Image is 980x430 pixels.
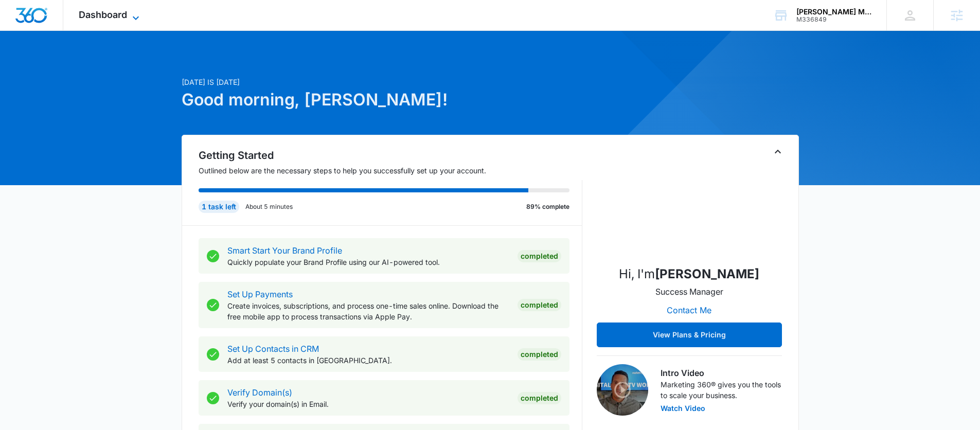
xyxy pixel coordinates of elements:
button: Toggle Collapse [772,146,784,158]
div: Completed [518,392,561,404]
button: Contact Me [656,298,722,322]
div: Completed [518,299,561,311]
img: Jenna Freeman [638,154,741,257]
div: Completed [518,348,561,361]
div: account id [796,16,871,23]
strong: [PERSON_NAME] [655,266,759,281]
p: About 5 minutes [245,202,293,211]
p: 89% complete [526,202,569,211]
h2: Getting Started [199,148,582,163]
p: Hi, I'm [619,265,759,283]
div: Completed [518,250,561,262]
p: Verify your domain(s) in Email. [227,399,509,409]
a: Smart Start Your Brand Profile [227,245,342,256]
div: account name [796,8,871,16]
a: Set Up Contacts in CRM [227,344,319,354]
h3: Intro Video [661,367,782,379]
button: Watch Video [661,405,705,412]
img: Intro Video [597,364,648,416]
button: View Plans & Pricing [597,322,782,347]
h1: Good morning, [PERSON_NAME]! [182,87,589,112]
a: Verify Domain(s) [227,387,292,398]
p: Marketing 360® gives you the tools to scale your business. [661,379,782,401]
a: Set Up Payments [227,289,293,299]
p: Add at least 5 contacts in [GEOGRAPHIC_DATA]. [227,355,509,366]
p: Success Manager [655,285,723,298]
p: Quickly populate your Brand Profile using our AI-powered tool. [227,257,509,267]
span: Dashboard [79,9,127,20]
p: [DATE] is [DATE] [182,77,589,87]
p: Create invoices, subscriptions, and process one-time sales online. Download the free mobile app t... [227,300,509,322]
p: Outlined below are the necessary steps to help you successfully set up your account. [199,165,582,176]
div: 1 task left [199,201,239,213]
